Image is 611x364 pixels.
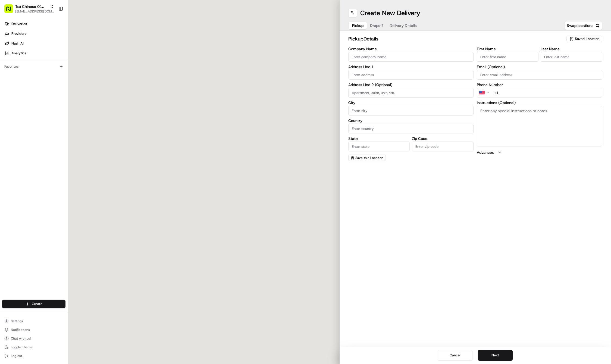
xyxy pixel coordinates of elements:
[11,345,33,349] span: Toggle Theme
[2,62,65,71] div: Favorites
[348,83,474,87] label: Address Line 2 (Optional)
[2,20,68,28] a: Deliveries
[348,52,474,62] input: Enter company name
[2,2,56,15] button: Tso Chinese 01 Cherrywood[EMAIL_ADDRESS][DOMAIN_NAME]
[477,52,538,62] input: Enter first name
[412,142,474,151] input: Enter zip code
[2,317,65,325] button: Settings
[348,119,474,123] label: Country
[438,350,472,361] button: Cancel
[567,23,593,28] span: Swap locations
[348,88,474,98] input: Apartment, suite, unit, etc.
[566,35,602,43] button: Saved Location
[15,4,48,9] button: Tso Chinese 01 Cherrywood
[348,142,410,151] input: Enter state
[348,155,386,161] button: Save this Location
[352,23,364,28] span: Pickup
[478,350,513,361] button: Next
[2,326,65,334] button: Notifications
[348,106,474,115] input: Enter city
[11,354,22,358] span: Log out
[348,137,410,140] label: State
[348,65,474,69] label: Address Line 1
[390,23,417,28] span: Delivery Details
[348,124,474,133] input: Enter country
[370,23,383,28] span: Dropoff
[348,70,474,80] input: Enter address
[541,47,602,51] label: Last Name
[348,35,563,43] h2: pickup Details
[412,137,474,140] label: Zip Code
[348,101,474,105] label: City
[355,156,383,160] span: Save this Location
[2,49,68,58] a: Analytics
[477,47,538,51] label: First Name
[2,352,65,360] button: Log out
[477,150,602,155] button: Advanced
[11,21,27,26] span: Deliveries
[15,9,54,14] button: [EMAIL_ADDRESS][DOMAIN_NAME]
[575,36,599,41] span: Saved Location
[11,51,26,56] span: Analytics
[2,39,68,48] a: Nash AI
[11,41,24,46] span: Nash AI
[348,47,474,51] label: Company Name
[2,343,65,351] button: Toggle Theme
[477,70,602,80] input: Enter email address
[11,319,23,323] span: Settings
[11,328,30,332] span: Notifications
[2,335,65,342] button: Chat with us!
[477,83,602,87] label: Phone Number
[491,88,602,98] input: Enter phone number
[32,302,42,306] span: Create
[2,300,65,308] button: Create
[477,101,602,105] label: Instructions (Optional)
[477,150,494,155] label: Advanced
[2,29,68,38] a: Providers
[11,336,31,341] span: Chat with us!
[11,31,26,36] span: Providers
[564,21,602,30] button: Swap locations
[541,52,602,62] input: Enter last name
[477,65,602,69] label: Email (Optional)
[360,9,420,17] h1: Create New Delivery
